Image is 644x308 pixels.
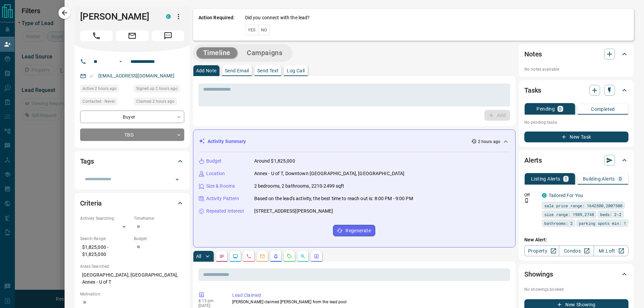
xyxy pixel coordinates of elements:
p: [STREET_ADDRESS][PERSON_NAME] [254,208,333,215]
div: Tags [80,153,184,169]
svg: Lead Browsing Activity [233,254,238,259]
p: Send Text [257,68,279,73]
a: [EMAIL_ADDRESS][DOMAIN_NAME] [98,73,175,78]
a: Property [524,245,559,256]
div: Tasks [524,82,628,98]
h2: Criteria [80,198,102,209]
p: Off [524,192,538,198]
p: 2 hours ago [478,139,500,145]
a: Condos [559,245,594,256]
h2: Tasks [524,85,541,96]
svg: Opportunities [300,254,306,259]
p: 8:13 pm [198,299,222,303]
p: Building Alerts [583,176,615,181]
div: TBD [80,128,184,141]
p: [DATE] [198,303,222,308]
p: Budget [206,158,222,165]
span: Email [116,30,148,41]
button: Open [117,57,125,66]
p: Lead Claimed [232,292,508,299]
p: Search Range: [80,236,130,242]
p: Actively Searching: [80,215,130,221]
div: condos.ca [166,14,171,19]
p: Action Required: [198,14,235,35]
p: Add Note [196,68,217,73]
p: Location [206,170,225,177]
button: Yes [245,25,259,35]
h2: Alerts [524,155,542,166]
p: Size & Rooms [206,183,235,190]
span: beds: 2-2 [600,211,621,218]
p: Completed [591,107,615,112]
span: bathrooms: 2 [544,220,573,227]
p: Budget: [134,236,184,242]
span: size range: 1989,2748 [544,211,594,218]
div: Notes [524,46,628,62]
button: Campaigns [240,47,289,58]
button: New Task [524,132,628,142]
p: Based on the lead's activity, the best time to reach out is: 8:00 PM - 9:00 PM [254,195,413,202]
p: Repeated Interest [206,208,244,215]
button: Open [172,175,182,184]
button: No [258,25,270,35]
svg: Agent Actions [314,254,319,259]
svg: Emails [260,254,265,259]
svg: Email Valid [89,74,94,78]
p: 1 [565,176,567,181]
p: No showings booked [524,286,628,292]
p: No notes available [524,66,628,72]
div: Activity Summary2 hours ago [199,135,510,148]
div: Alerts [524,152,628,168]
p: Annex - U of T, Downtown [GEOGRAPHIC_DATA], [GEOGRAPHIC_DATA] [254,170,405,177]
p: Did you connect with the lead? [245,14,310,21]
svg: Push Notification Only [524,198,529,203]
div: Criteria [80,195,184,211]
span: Message [152,30,184,41]
button: Regenerate [333,225,375,236]
p: $1,825,000 - $1,825,000 [80,242,130,260]
p: [GEOGRAPHIC_DATA], [GEOGRAPHIC_DATA], Annex - U of T [80,269,184,288]
p: 0 [559,106,562,111]
div: Fri Aug 15 2025 [80,85,130,94]
div: condos.ca [542,193,547,198]
h2: Showings [524,269,553,280]
p: Pending [536,106,555,111]
p: Log Call [287,68,305,73]
p: No pending tasks [524,117,628,127]
p: Around $1,825,000 [254,158,295,165]
span: Contacted - Never [82,98,115,105]
div: Showings [524,266,628,282]
p: All [196,254,201,259]
svg: Listing Alerts [273,254,279,259]
svg: Notes [219,254,224,259]
p: 2 bedrooms, 2 bathrooms, 2210-2499 sqft [254,183,344,190]
h1: [PERSON_NAME] [80,11,156,22]
span: Call [80,30,113,41]
div: Fri Aug 15 2025 [134,85,184,94]
span: parking spots min: 1 [579,220,626,227]
span: sale price range: 1642500,2007500 [544,202,622,209]
span: Claimed 2 hours ago [136,98,174,105]
div: Buyer [80,111,184,123]
span: Active 2 hours ago [82,85,117,92]
svg: Calls [246,254,252,259]
div: Fri Aug 15 2025 [134,98,184,107]
a: Mr.Loft [594,245,628,256]
p: Areas Searched: [80,263,184,269]
p: Activity Summary [208,138,246,145]
p: Listing Alerts [531,176,560,181]
h2: Notes [524,49,542,60]
p: New Alert: [524,236,628,243]
p: Motivation: [80,291,184,297]
span: Signed up 2 hours ago [136,85,177,92]
p: [PERSON_NAME] claimed [PERSON_NAME] from the lead pool [232,299,508,305]
svg: Requests [287,254,292,259]
h2: Tags [80,156,94,167]
p: Timeframe: [134,215,184,221]
p: 0 [619,176,622,181]
button: Timeline [196,47,238,58]
p: Activity Pattern [206,195,239,202]
p: Send Email [225,68,249,73]
a: Tailored For You [549,193,583,198]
